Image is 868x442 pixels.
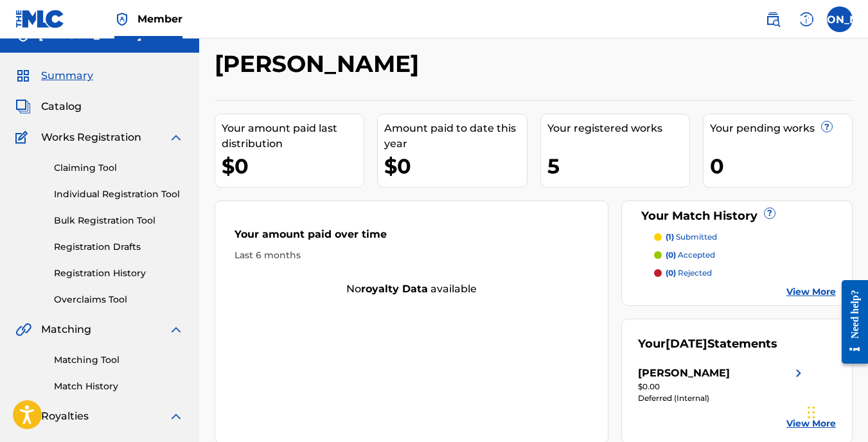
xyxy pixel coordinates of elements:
[41,322,91,337] span: Matching
[361,283,428,295] strong: royalty data
[666,250,676,260] span: (0)
[384,121,526,152] div: Amount paid to date this year
[215,49,425,78] h2: [PERSON_NAME]
[41,99,82,114] span: Catalog
[710,152,852,181] div: 0
[384,152,526,181] div: $0
[15,68,93,84] a: SummarySummary
[638,381,806,393] div: $0.00
[54,353,184,367] a: Matching Tool
[215,281,608,297] div: No available
[54,240,184,254] a: Registration Drafts
[786,285,836,299] a: View More
[547,121,689,136] div: Your registered works
[654,249,836,261] a: (0) accepted
[15,68,31,84] img: Summary
[654,231,836,243] a: (1) submitted
[638,366,730,381] div: [PERSON_NAME]
[765,12,781,27] img: search
[54,188,184,201] a: Individual Registration Tool
[804,380,868,442] iframe: Chat Widget
[235,227,589,249] div: Your amount paid over time
[168,409,184,424] img: expand
[710,121,852,136] div: Your pending works
[235,249,589,262] div: Last 6 months
[832,270,868,374] iframe: Resource Center
[822,121,832,132] span: ?
[168,130,184,145] img: expand
[114,12,130,27] img: Top Rightsholder
[638,393,806,404] div: Deferred (Internal)
[222,152,364,181] div: $0
[54,293,184,306] a: Overclaims Tool
[15,130,32,145] img: Works Registration
[808,393,815,432] div: Drag
[791,366,806,381] img: right chevron icon
[15,99,82,114] a: CatalogCatalog
[638,335,777,353] div: Your Statements
[15,99,31,114] img: Catalog
[54,267,184,280] a: Registration History
[41,68,93,84] span: Summary
[41,409,89,424] span: Royalties
[666,232,674,242] span: (1)
[765,208,775,218] span: ?
[827,6,853,32] div: User Menu
[666,231,717,243] p: submitted
[786,417,836,430] a: View More
[666,337,707,351] span: [DATE]
[666,268,676,278] span: (0)
[54,214,184,227] a: Bulk Registration Tool
[638,208,836,225] div: Your Match History
[54,161,184,175] a: Claiming Tool
[654,267,836,279] a: (0) rejected
[15,10,65,28] img: MLC Logo
[793,6,819,32] div: Help
[666,249,715,261] p: accepted
[41,130,141,145] span: Works Registration
[15,322,31,337] img: Matching
[638,366,806,404] a: [PERSON_NAME]right chevron icon$0.00Deferred (Internal)
[54,380,184,393] a: Match History
[222,121,364,152] div: Your amount paid last distribution
[666,267,712,279] p: rejected
[799,12,814,27] img: help
[168,322,184,337] img: expand
[137,12,182,26] span: Member
[547,152,689,181] div: 5
[760,6,786,32] a: Public Search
